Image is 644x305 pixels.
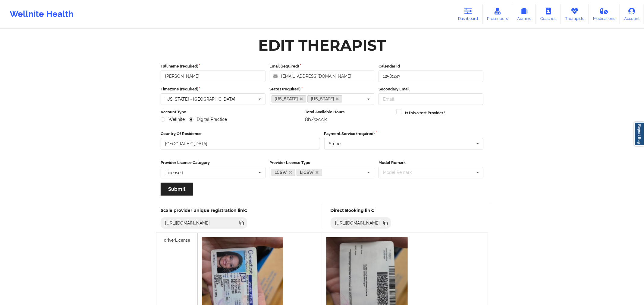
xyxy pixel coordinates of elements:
div: [US_STATE] - [GEOGRAPHIC_DATA] [165,97,235,101]
label: Provider License Category [161,160,265,166]
a: Account [620,4,644,24]
div: [URL][DOMAIN_NAME] [333,220,382,226]
input: Calendar Id [379,71,483,82]
input: Email address [270,71,375,82]
div: [URL][DOMAIN_NAME] [163,220,212,226]
a: LCSW [272,169,296,176]
input: Email [379,93,483,105]
label: Model Remark [379,160,483,166]
h5: Direct Booking link: [331,208,391,213]
label: Country Of Residence [161,131,320,137]
label: States (required) [270,86,375,92]
a: Dashboard [454,4,483,24]
div: Stripe [329,142,341,146]
label: Calendar Id [379,63,483,69]
label: Timezone (required) [161,86,265,92]
label: Payment Service (required) [324,131,484,137]
div: Edit Therapist [258,36,386,55]
a: [US_STATE] [307,95,342,102]
a: LICSW [297,169,322,176]
label: Provider License Type [270,160,375,166]
h5: Scale provider unique registration link: [161,208,247,213]
a: Coaches [536,4,561,24]
a: Prescribers [483,4,513,24]
a: [US_STATE] [272,95,306,102]
label: Wellnite [161,117,185,122]
a: Medications [589,4,620,24]
label: Digital Practice [189,117,227,122]
a: Therapists [561,4,589,24]
label: Account Type [161,109,301,115]
a: Admins [512,4,536,24]
label: Full name (required) [161,63,265,69]
label: Secondary Email [379,86,483,92]
div: Licensed [165,171,183,175]
label: Total Available Hours [305,109,392,115]
a: Report Bug [634,122,644,146]
div: Model Remark [382,169,420,176]
input: Full name [161,71,265,82]
button: Submit [161,183,193,196]
label: Email (required) [270,63,375,69]
label: Is this a test Provider? [405,110,445,116]
div: 8h/week [305,116,392,122]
